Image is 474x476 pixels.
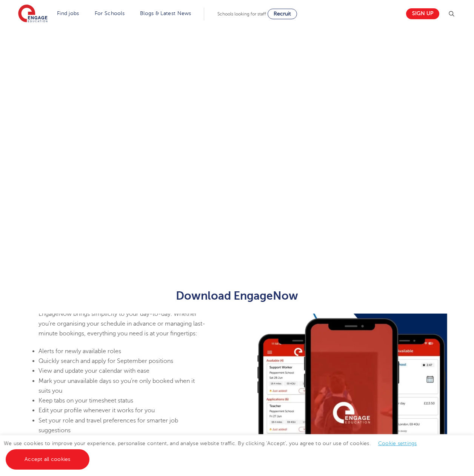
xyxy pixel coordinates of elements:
li: Edit your profile whenever it works for you [38,406,207,415]
span: We use cookies to improve your experience, personalise content, and analyse website traffic. By c... [4,441,425,462]
li: Set your role and travel preferences for smarter job suggestions [38,415,207,435]
a: Accept all cookies [6,449,89,470]
p: Created specifically for teachers and support staff, EngageNow brings simplicity to your day-to-d... [38,289,207,338]
li: Alerts for newly available roles [38,346,207,356]
a: Recruit [268,9,297,19]
a: For Schools [95,11,125,16]
a: Find jobs [57,11,79,16]
li: Mark your unavailable days so you’re only booked when it suits you [38,376,207,396]
a: Sign up [406,8,439,19]
img: Engage Education [18,5,48,23]
span: Schools looking for staff [217,11,266,17]
li: Keep tabs on your timesheet status [38,396,207,406]
a: Cookie settings [378,441,417,446]
a: Blogs & Latest News [140,11,191,16]
li: Quickly search and apply for September positions [38,356,207,366]
li: View and update your calendar with ease [38,366,207,376]
span: Recruit [274,11,291,17]
h2: Download EngageNow [52,289,422,302]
